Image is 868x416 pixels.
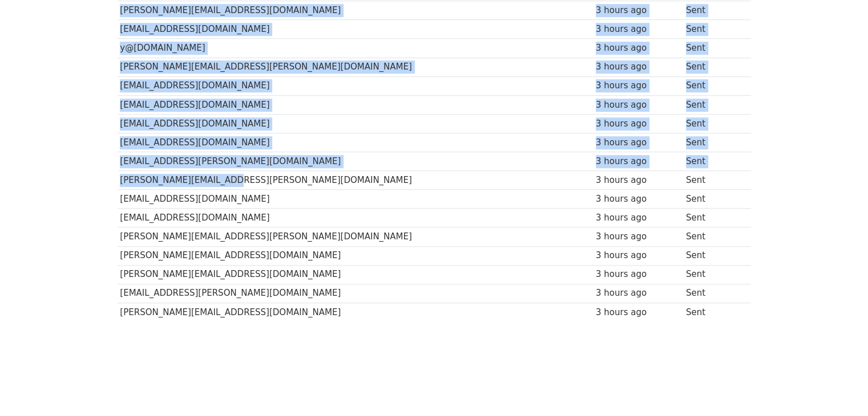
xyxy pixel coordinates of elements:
td: [EMAIL_ADDRESS][DOMAIN_NAME] [118,76,594,95]
td: Sent [683,114,742,133]
td: [EMAIL_ADDRESS][DOMAIN_NAME] [118,114,594,133]
td: [PERSON_NAME][EMAIL_ADDRESS][PERSON_NAME][DOMAIN_NAME] [118,58,594,76]
div: 3 hours ago [596,117,680,130]
div: 3 hours ago [596,230,680,243]
div: 3 hours ago [596,287,680,300]
td: Sent [683,190,742,209]
div: 3 hours ago [596,174,680,187]
td: [EMAIL_ADDRESS][PERSON_NAME][DOMAIN_NAME] [118,152,594,171]
td: Sent [683,95,742,114]
td: Sent [683,152,742,171]
iframe: Chat Widget [811,361,868,416]
td: Sent [683,1,742,20]
td: [EMAIL_ADDRESS][PERSON_NAME][DOMAIN_NAME] [118,284,594,303]
div: 3 hours ago [596,23,680,36]
div: 3 hours ago [596,211,680,225]
td: [PERSON_NAME][EMAIL_ADDRESS][DOMAIN_NAME] [118,1,594,20]
td: [PERSON_NAME][EMAIL_ADDRESS][DOMAIN_NAME] [118,303,594,321]
td: Sent [683,246,742,265]
div: 3 hours ago [596,249,680,262]
div: 3 hours ago [596,4,680,17]
div: 3 hours ago [596,79,680,92]
td: [PERSON_NAME][EMAIL_ADDRESS][PERSON_NAME][DOMAIN_NAME] [118,227,594,246]
td: [PERSON_NAME][EMAIL_ADDRESS][DOMAIN_NAME] [118,246,594,265]
div: 3 hours ago [596,306,680,319]
div: 3 hours ago [596,99,680,112]
td: [EMAIL_ADDRESS][DOMAIN_NAME] [118,20,594,39]
td: Sent [683,20,742,39]
td: Sent [683,227,742,246]
td: Sent [683,76,742,95]
td: Sent [683,209,742,227]
td: [EMAIL_ADDRESS][DOMAIN_NAME] [118,190,594,209]
td: [PERSON_NAME][EMAIL_ADDRESS][PERSON_NAME][DOMAIN_NAME] [118,171,594,190]
div: 3 hours ago [596,136,680,149]
td: Sent [683,39,742,58]
td: Sent [683,284,742,303]
div: 3 hours ago [596,42,680,55]
div: 3 hours ago [596,193,680,206]
td: [EMAIL_ADDRESS][DOMAIN_NAME] [118,133,594,152]
td: Sent [683,171,742,190]
td: [EMAIL_ADDRESS][DOMAIN_NAME] [118,209,594,227]
div: 3 hours ago [596,155,680,168]
td: Sent [683,58,742,76]
td: Sent [683,133,742,152]
div: 3 hours ago [596,268,680,281]
td: [EMAIL_ADDRESS][DOMAIN_NAME] [118,95,594,114]
td: [PERSON_NAME][EMAIL_ADDRESS][DOMAIN_NAME] [118,265,594,284]
td: Sent [683,265,742,284]
td: y@[DOMAIN_NAME] [118,39,594,58]
td: Sent [683,303,742,321]
div: 3 hours ago [596,60,680,74]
